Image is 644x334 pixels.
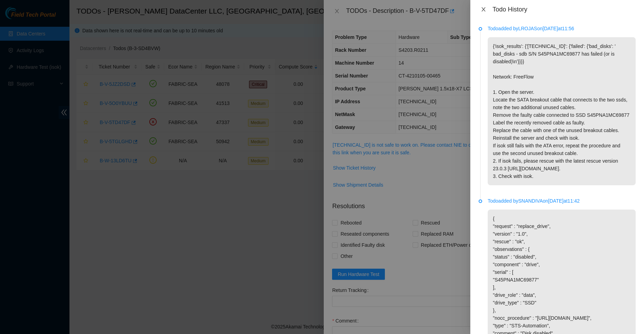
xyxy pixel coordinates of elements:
[479,6,488,13] button: Close
[481,7,486,12] span: close
[488,25,636,32] p: Todo added by LROJAS on [DATE] at 11:56
[488,197,636,205] p: Todo added by SNANDIVA on [DATE] at 11:42
[488,37,636,185] p: {'isok_results': {'[TECHNICAL_ID]': {'failed': {'bad_disks': ' bad_disks - sdb S/N S45PNA1MC69877...
[493,6,636,13] div: Todo History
